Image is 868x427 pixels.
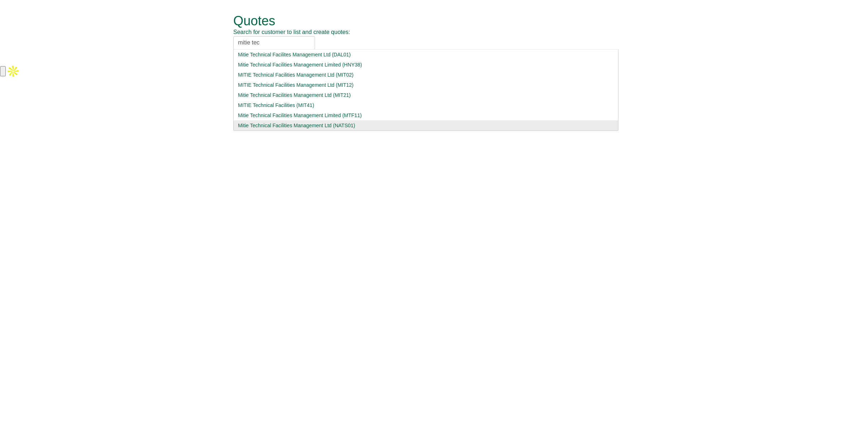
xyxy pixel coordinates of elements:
div: MITIE Technical Facilities (MIT41) [238,102,614,109]
div: Mitie Technical Facilities Management Ltd (MIT21) [238,91,614,99]
div: MITIE Technical Facilities Management Ltd (MIT12) [238,81,614,89]
div: Mitie Technical Facilities Management Limited (HNY38) [238,61,614,68]
span: Search for customer to list and create quotes: [233,29,350,35]
div: Mitie Technical Facilities Management Limited (MTF11) [238,112,614,119]
h1: Quotes [233,14,618,28]
img: Apollo [6,64,20,78]
div: Mitie Technical Facilities Management Ltd (NATS01) [238,122,614,129]
div: Mitie Technical Facilites Management Ltd (DAL01) [238,51,614,58]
